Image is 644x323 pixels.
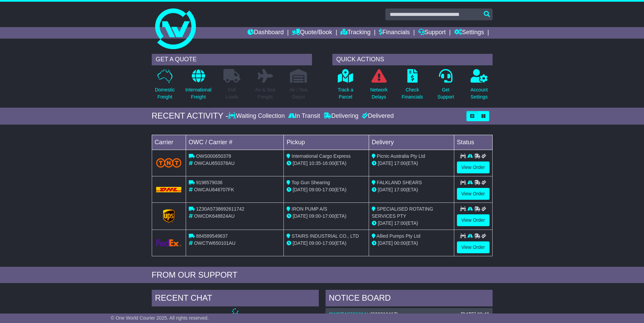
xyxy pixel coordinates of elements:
[394,220,406,226] span: 17:00
[471,86,488,101] p: Account Settings
[378,160,393,166] span: [DATE]
[337,69,354,104] a: Track aParcel
[377,180,422,185] span: FALKLAND SHEARS
[338,86,353,101] p: Track a Parcel
[155,86,174,101] p: Domestic Freight
[309,160,321,166] span: 10:35
[284,135,369,150] td: Pickup
[437,69,454,104] a: GetSupport
[255,86,275,101] p: Air & Sea Freight
[376,233,420,239] span: Allied Pumps Pty Ltd
[360,112,394,120] div: Delivered
[152,135,186,150] td: Carrier
[370,86,387,101] p: Network Delays
[152,111,228,121] div: RECENT ACTIVITY -
[228,112,286,120] div: Waiting Collection
[194,187,234,192] span: OWCAU646707FK
[454,27,484,39] a: Settings
[379,27,410,39] a: Financials
[323,187,334,192] span: 17:00
[163,209,174,223] img: GetCarrierServiceLogo
[418,27,446,39] a: Support
[111,315,209,321] span: © One World Courier 2025. All rights reserved.
[185,69,212,104] a: InternationalFreight
[372,160,451,167] div: (ETA)
[377,153,425,159] span: Picnic Australia Pty Ltd
[369,135,454,150] td: Delivery
[292,233,359,239] span: STAIRS INDUSTRIAL CO., LTD
[402,86,423,101] p: Check Financials
[394,240,406,246] span: 00:00
[154,69,175,104] a: DomesticFreight
[156,239,182,246] img: GetCarrierServiceLogo
[341,27,370,39] a: Tracking
[292,206,327,212] span: IRON PUMP A/S
[293,160,308,166] span: [DATE]
[287,213,366,220] div: - (ETA)
[196,180,222,185] span: 9198579036
[292,153,351,159] span: International Cargo Express
[309,213,321,219] span: 09:00
[287,112,322,120] div: In Transit
[461,311,489,317] div: [DATE] 09:48
[454,135,492,150] td: Status
[293,187,308,192] span: [DATE]
[292,27,332,39] a: Quote/Book
[194,213,235,219] span: OWCDK648824AU
[457,161,490,173] a: View Order
[293,213,308,219] span: [DATE]
[287,186,366,193] div: - (ETA)
[457,241,490,253] a: View Order
[292,180,330,185] span: Top Gun Shearing
[287,160,366,167] div: - (ETA)
[470,69,488,104] a: AccountSettings
[152,54,312,65] div: GET A QUOTE
[326,290,493,308] div: NOTICE BOARD
[287,240,366,247] div: - (ETA)
[323,240,334,246] span: 17:00
[196,233,227,239] span: 884589549637
[457,188,490,200] a: View Order
[394,160,406,166] span: 17:00
[372,311,396,317] span: S00310417
[194,160,235,166] span: OWCAU650378AU
[401,69,423,104] a: CheckFinancials
[156,187,182,192] img: DHL.png
[378,220,393,226] span: [DATE]
[194,240,235,246] span: OWCTW650101AU
[329,311,489,317] div: ( )
[322,112,360,120] div: Delivering
[185,86,211,101] p: International Freight
[293,240,308,246] span: [DATE]
[223,86,240,101] p: Full Loads
[378,187,393,192] span: [DATE]
[290,86,308,101] p: Air / Sea Depot
[309,240,321,246] span: 09:00
[152,290,319,308] div: RECENT CHAT
[152,270,493,280] div: FROM OUR SUPPORT
[372,206,433,219] span: SPECIALISED ROTATING SERVICES PTY
[196,206,244,212] span: 1Z30A5738692611742
[309,187,321,192] span: 09:00
[457,214,490,226] a: View Order
[247,27,284,39] a: Dashboard
[332,54,493,65] div: QUICK ACTIONS
[323,160,334,166] span: 16:00
[394,187,406,192] span: 17:00
[372,220,451,227] div: (ETA)
[156,158,182,167] img: TNT_Domestic.png
[186,135,284,150] td: OWC / Carrier #
[378,240,393,246] span: [DATE]
[372,240,451,247] div: (ETA)
[370,69,388,104] a: NetworkDelays
[329,311,370,317] a: OWCTW650101AU
[196,153,231,159] span: OWS000650378
[437,86,454,101] p: Get Support
[372,186,451,193] div: (ETA)
[323,213,334,219] span: 17:00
